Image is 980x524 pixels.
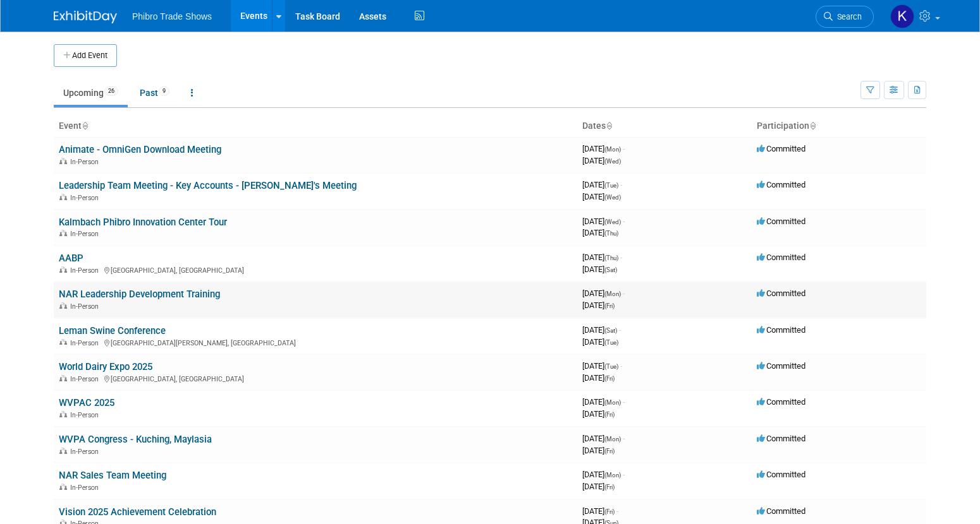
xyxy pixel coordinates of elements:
[582,192,621,201] span: [DATE]
[604,254,618,261] span: (Thu)
[757,434,805,443] span: Committed
[159,86,169,96] span: 9
[582,156,621,165] span: [DATE]
[816,6,874,28] a: Search
[59,411,67,417] img: In-Person Event
[604,194,621,201] span: (Wed)
[59,337,572,347] div: [GEOGRAPHIC_DATA][PERSON_NAME], [GEOGRAPHIC_DATA]
[59,470,166,481] a: NAR Sales Team Meeting
[604,158,621,165] span: (Wed)
[619,325,621,335] span: -
[582,397,625,407] span: [DATE]
[59,180,357,191] a: Leadership Team Meeting - Key Accounts - [PERSON_NAME]'s Meeting
[59,265,572,275] div: [GEOGRAPHIC_DATA], [GEOGRAPHIC_DATA]
[809,121,816,131] a: Sort by Participation Type
[757,397,805,407] span: Committed
[582,434,625,443] span: [DATE]
[604,484,615,491] span: (Fri)
[70,266,102,275] span: In-Person
[757,253,805,262] span: Committed
[623,144,625,153] span: -
[604,218,621,225] span: (Wed)
[82,121,88,131] a: Sort by Event Name
[582,301,615,310] span: [DATE]
[757,506,805,516] span: Committed
[582,289,625,298] span: [DATE]
[757,325,805,335] span: Committed
[623,397,625,407] span: -
[582,506,618,516] span: [DATE]
[59,158,67,164] img: In-Person Event
[757,180,805,189] span: Committed
[604,302,615,309] span: (Fri)
[54,116,577,137] th: Event
[623,470,625,479] span: -
[59,397,114,408] a: WVPAC 2025
[757,361,805,371] span: Committed
[757,217,805,226] span: Committed
[104,86,118,96] span: 26
[59,361,152,372] a: World Dairy Expo 2025
[604,146,621,153] span: (Mon)
[604,339,618,346] span: (Tue)
[59,434,212,445] a: WVPA Congress - Kuching, Maylasia
[59,302,67,309] img: In-Person Event
[757,470,805,479] span: Committed
[582,446,615,455] span: [DATE]
[582,144,625,153] span: [DATE]
[757,144,805,153] span: Committed
[59,253,83,264] a: AABP
[54,44,117,67] button: Add Event
[130,81,179,105] a: Past9
[604,472,621,479] span: (Mon)
[620,253,622,262] span: -
[604,448,615,455] span: (Fri)
[582,361,622,371] span: [DATE]
[604,436,621,443] span: (Mon)
[582,470,625,479] span: [DATE]
[620,180,622,189] span: -
[582,217,625,226] span: [DATE]
[59,484,67,490] img: In-Person Event
[582,228,618,237] span: [DATE]
[59,144,221,155] a: Animate - OmniGen Download Meeting
[70,230,102,238] span: In-Person
[59,448,67,454] img: In-Person Event
[59,217,227,228] a: Kalmbach Phibro Innovation Center Tour
[70,411,102,419] span: In-Person
[833,12,862,21] span: Search
[604,411,615,418] span: (Fri)
[59,266,67,273] img: In-Person Event
[757,289,805,298] span: Committed
[582,265,617,274] span: [DATE]
[70,158,102,166] span: In-Person
[59,230,67,236] img: In-Person Event
[59,506,216,518] a: Vision 2025 Achievement Celebration
[70,448,102,456] span: In-Person
[70,339,102,347] span: In-Person
[577,116,752,137] th: Dates
[582,409,615,419] span: [DATE]
[582,482,615,491] span: [DATE]
[70,375,102,383] span: In-Person
[582,253,622,262] span: [DATE]
[59,373,572,383] div: [GEOGRAPHIC_DATA], [GEOGRAPHIC_DATA]
[752,116,926,137] th: Participation
[604,230,618,237] span: (Thu)
[70,302,102,311] span: In-Person
[616,506,618,516] span: -
[604,375,615,382] span: (Fri)
[59,194,67,200] img: In-Person Event
[54,11,117,23] img: ExhibitDay
[582,180,622,189] span: [DATE]
[606,121,612,131] a: Sort by Start Date
[604,363,618,370] span: (Tue)
[59,289,220,300] a: NAR Leadership Development Training
[604,399,621,406] span: (Mon)
[582,373,615,383] span: [DATE]
[890,4,914,28] img: Karol Ehmen
[582,325,621,335] span: [DATE]
[582,337,618,347] span: [DATE]
[623,217,625,226] span: -
[604,508,615,515] span: (Fri)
